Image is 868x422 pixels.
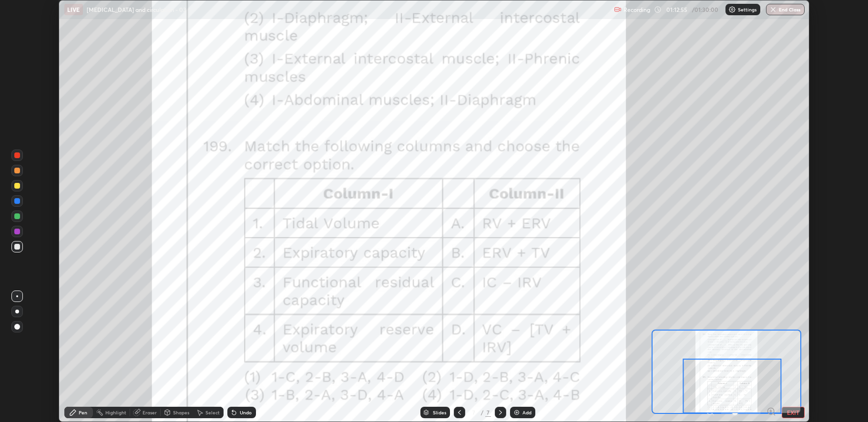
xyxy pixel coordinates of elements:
[485,408,491,417] div: 7
[480,410,483,415] div: /
[67,6,80,13] p: LIVE
[623,6,650,13] p: Recording
[522,410,531,415] div: Add
[738,7,756,12] p: Settings
[614,6,622,13] img: recording.375f2c34.svg
[87,6,186,13] p: [MEDICAL_DATA] and circulation - 03
[143,410,157,415] div: Eraser
[79,410,87,415] div: Pen
[728,6,736,13] img: class-settings-icons
[469,410,479,415] div: 7
[105,410,126,415] div: Highlight
[766,4,805,15] button: End Class
[769,6,777,13] img: end-class-cross
[433,410,446,415] div: Slides
[513,409,521,416] img: add-slide-button
[173,410,189,415] div: Shapes
[782,407,805,418] button: EXIT
[205,410,220,415] div: Select
[240,410,252,415] div: Undo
